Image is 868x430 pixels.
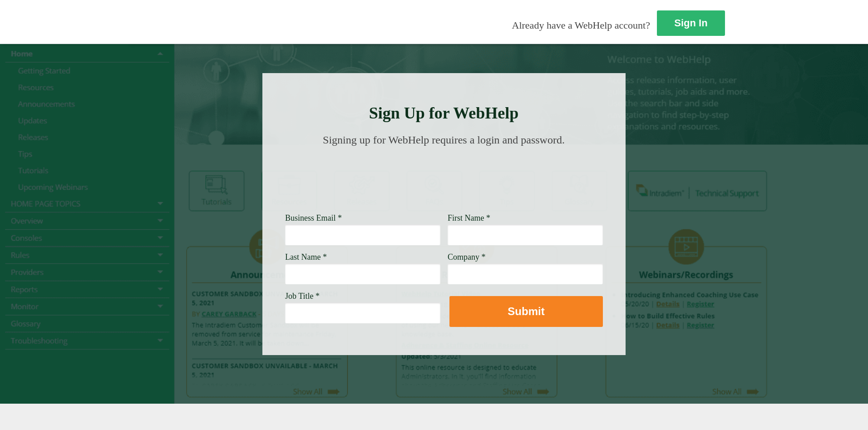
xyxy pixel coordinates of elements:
span: Company * [448,252,486,262]
span: Already have a WebHelp account? [512,20,650,31]
span: Last Name * [285,252,327,262]
strong: Submit [508,305,544,317]
span: First Name * [448,213,490,222]
strong: Sign In [674,17,707,29]
span: Job Title * [285,292,320,301]
button: Submit [449,296,603,327]
strong: Sign Up for WebHelp [369,104,519,122]
a: Sign In [657,10,725,36]
img: Need Credentials? Sign up below. Have Credentials? Use the sign-in button. [291,155,597,201]
span: Business Email * [285,213,342,222]
span: Signing up for WebHelp requires a login and password. [323,134,565,146]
